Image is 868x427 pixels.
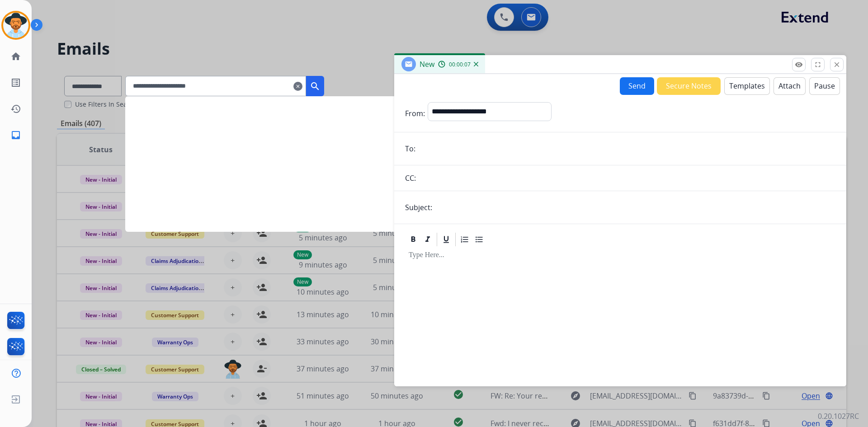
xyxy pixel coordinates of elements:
span: New [420,59,434,69]
mat-icon: fullscreen [814,61,822,69]
mat-icon: close [833,61,841,69]
button: Secure Notes [657,77,721,95]
mat-icon: inbox [10,130,21,141]
div: Ordered List [458,233,472,246]
button: Attach [774,77,806,95]
div: Italic [421,233,434,246]
button: Templates [724,77,770,95]
button: Pause [809,77,840,95]
div: Bold [406,233,420,246]
mat-icon: remove_red_eye [795,61,803,69]
span: 00:00:07 [449,61,471,68]
p: To: [405,143,415,154]
div: Underline [439,233,453,246]
mat-icon: home [10,51,21,62]
p: From: [405,108,425,119]
p: CC: [405,173,416,183]
mat-icon: history [10,103,21,114]
p: Subject: [405,202,432,213]
div: Bullet List [472,233,486,246]
img: avatar [3,13,28,38]
mat-icon: list_alt [10,77,21,88]
button: Send [620,77,654,95]
p: 0.20.1027RC [818,411,859,422]
mat-icon: search [310,81,321,92]
mat-icon: clear [293,81,302,92]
